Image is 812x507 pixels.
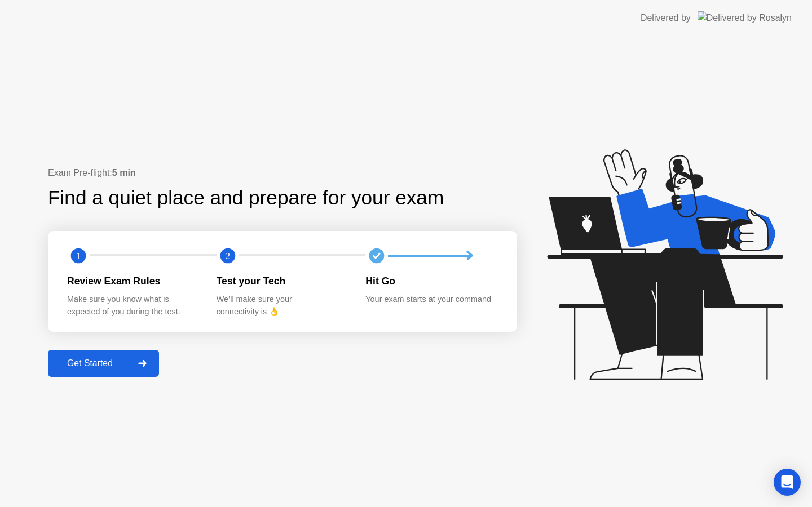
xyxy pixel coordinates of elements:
[76,251,81,261] text: 1
[48,350,159,377] button: Get Started
[774,469,801,496] div: Open Intercom Messenger
[51,358,129,368] div: Get Started
[217,293,348,318] div: We’ll make sure your connectivity is 👌
[48,166,517,180] div: Exam Pre-flight:
[217,274,348,288] div: Test your Tech
[698,11,792,24] img: Delivered by Rosalyn
[48,183,445,213] div: Find a quiet place and prepare for your exam
[67,293,198,318] div: Make sure you know what is expected of you during the test.
[365,274,497,288] div: Hit Go
[67,274,198,288] div: Review Exam Rules
[641,11,691,25] div: Delivered by
[112,168,136,177] b: 5 min
[226,251,230,261] text: 2
[365,293,497,306] div: Your exam starts at your command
